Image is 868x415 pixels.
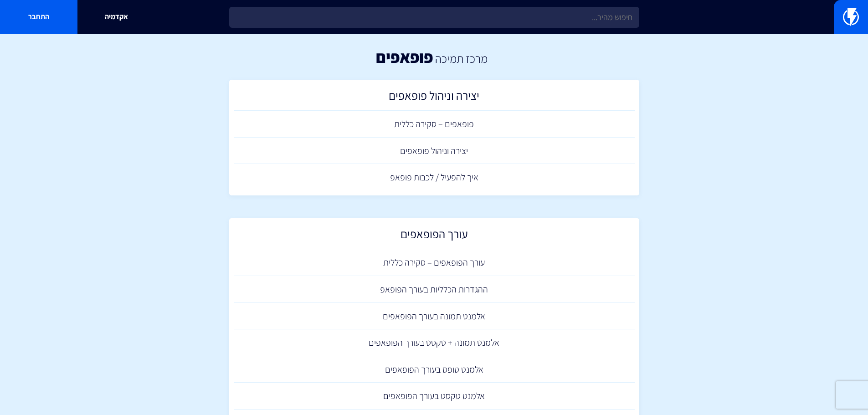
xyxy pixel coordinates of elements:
[234,383,635,410] a: אלמנט טקסט בעורך הפופאפים
[435,51,488,66] a: מרכז תמיכה
[234,138,635,164] a: יצירה וניהול פופאפים
[234,111,635,138] a: פופאפים – סקירה כללית
[238,89,630,107] h2: יצירה וניהול פופאפים
[234,249,635,276] a: עורך הפופאפים – סקירה כללית
[234,84,635,111] a: יצירה וניהול פופאפים
[234,356,635,383] a: אלמנט טופס בעורך הפופאפים
[234,223,635,250] a: עורך הפופאפים
[238,227,630,245] h2: עורך הפופאפים
[234,164,635,191] a: איך להפעיל / לכבות פופאפ
[376,48,433,66] h1: פופאפים
[229,7,639,28] input: חיפוש מהיר...
[234,276,635,303] a: ההגדרות הכלליות בעורך הפופאפ
[234,329,635,356] a: אלמנט תמונה + טקסט בעורך הפופאפים
[234,303,635,330] a: אלמנט תמונה בעורך הפופאפים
